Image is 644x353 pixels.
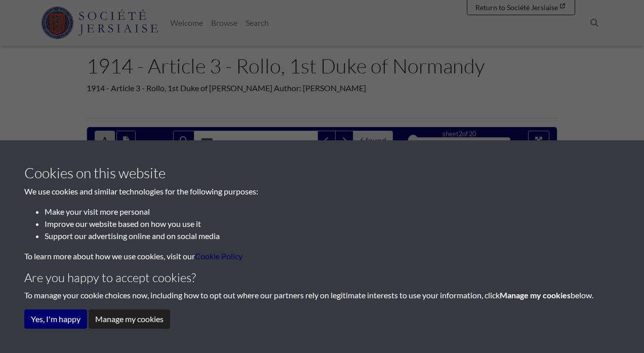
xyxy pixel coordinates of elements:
li: Improve our website based on how you use it [45,218,620,230]
p: We use cookies and similar technologies for the following purposes: [24,185,620,198]
p: To manage your cookie choices now, including how to opt out where our partners rely on legitimate... [24,289,620,301]
strong: Manage my cookies [500,290,571,300]
h4: Are you happy to accept cookies? [24,270,620,285]
p: To learn more about how we use cookies, visit our [24,250,620,262]
button: Yes, I'm happy [24,309,87,329]
h3: Cookies on this website [24,165,620,182]
button: Manage my cookies [89,309,170,329]
li: Make your visit more personal [45,206,620,218]
a: learn more about cookies [195,251,243,261]
li: Support our advertising online and on social media [45,230,620,242]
